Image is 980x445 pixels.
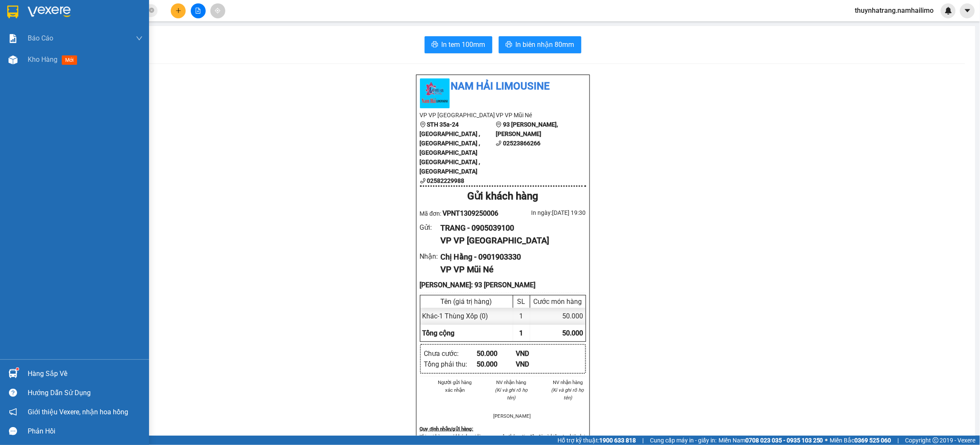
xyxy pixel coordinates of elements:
[7,6,18,18] img: logo-vxr
[422,329,455,337] span: Tổng cộng
[28,367,143,380] div: Hàng sắp về
[424,359,477,370] div: Tổng phải thu :
[420,78,450,108] img: logo.jpg
[650,436,716,445] span: Cung cấp máy in - giấy in:
[420,110,496,120] li: VP VP [GEOGRAPHIC_DATA]
[642,436,644,445] span: |
[9,369,17,378] img: warehouse-icon
[420,251,441,262] div: Nhận :
[28,425,143,438] div: Phản hồi
[477,359,516,370] div: 50.000
[431,41,438,49] span: printer
[9,34,17,43] img: solution-icon
[848,5,941,16] span: thuynhatrang.namhailimo
[420,178,426,184] span: phone
[493,379,529,386] li: NV nhận hàng
[532,298,583,306] div: Cước món hàng
[195,8,201,14] span: file-add
[477,348,516,359] div: 50.000
[425,36,492,53] button: printerIn tem 100mm
[496,110,572,120] li: VP VP Mũi Né
[59,57,65,63] span: environment
[420,208,503,219] div: Mã đơn:
[440,222,579,234] div: TRANG - 0905039100
[599,437,636,444] strong: 1900 633 818
[422,312,489,320] span: Khác - 1 Thùng Xốp (0)
[558,436,636,445] span: Hỗ trợ kỹ thuật:
[496,121,558,137] b: 93 [PERSON_NAME], [PERSON_NAME]
[28,387,143,399] div: Hướng dẫn sử dụng
[440,263,579,276] div: VP VP Mũi Né
[496,121,502,127] span: environment
[442,39,486,50] span: In tem 100mm
[4,4,34,34] img: logo.jpg
[420,425,586,433] div: Quy định nhận/gửi hàng :
[499,36,581,53] button: printerIn biên nhận 80mm
[495,387,528,401] i: (Kí và ghi rõ họ tên)
[516,359,555,370] div: VND
[855,437,891,444] strong: 0369 525 060
[443,209,498,217] span: VPNT1309250006
[422,298,511,306] div: Tên (giá trị hàng)
[4,46,59,74] li: VP VP [GEOGRAPHIC_DATA]
[175,8,181,14] span: plus
[215,8,221,14] span: aim
[16,368,19,370] sup: 1
[420,188,586,205] div: Gửi khách hàng
[210,3,225,18] button: aim
[62,55,77,65] span: mới
[945,7,952,14] img: icon-new-feature
[552,387,584,401] i: (Kí và ghi rõ họ tên)
[503,208,586,217] div: In ngày: [DATE] 19:30
[420,121,480,175] b: STH 35a-24 [GEOGRAPHIC_DATA] , [GEOGRAPHIC_DATA] , [GEOGRAPHIC_DATA] [GEOGRAPHIC_DATA] , [GEOGRAP...
[933,437,939,443] span: copyright
[28,55,57,64] span: Kho hàng
[506,41,512,49] span: printer
[59,46,113,55] li: VP VP Mũi Né
[960,3,975,18] button: caret-down
[420,121,426,127] span: environment
[550,379,586,386] li: NV nhận hàng
[496,140,502,146] span: phone
[149,7,154,15] span: close-circle
[420,222,441,233] div: Gửi :
[440,234,579,247] div: VP VP [GEOGRAPHIC_DATA]
[28,33,53,43] span: Báo cáo
[136,35,143,42] span: down
[516,348,555,359] div: VND
[520,329,523,337] span: 1
[493,412,529,420] li: [PERSON_NAME]
[191,3,206,18] button: file-add
[745,437,823,444] strong: 0708 023 035 - 0935 103 250
[149,8,154,13] span: close-circle
[427,177,465,184] b: 02582229988
[530,308,586,324] div: 50.000
[503,140,540,147] b: 02523866266
[515,298,528,306] div: SL
[9,427,17,435] span: message
[825,439,828,442] span: ⚪️
[171,3,186,18] button: plus
[9,55,17,64] img: warehouse-icon
[563,329,583,337] span: 50.000
[4,4,124,36] li: Nam Hải Limousine
[718,436,823,445] span: Miền Nam
[420,280,586,290] div: [PERSON_NAME]: 93 [PERSON_NAME]
[898,436,899,445] span: |
[424,348,477,359] div: Chưa cước :
[830,436,891,445] span: Miền Bắc
[437,379,473,394] li: Người gửi hàng xác nhận
[9,389,17,397] span: question-circle
[9,408,17,416] span: notification
[420,78,586,95] li: Nam Hải Limousine
[964,7,971,14] span: caret-down
[440,251,579,263] div: Chị Hằng - 0901903330
[28,407,128,417] span: Giới thiệu Vexere, nhận hoa hồng
[516,39,575,50] span: In biên nhận 80mm
[513,308,530,324] div: 1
